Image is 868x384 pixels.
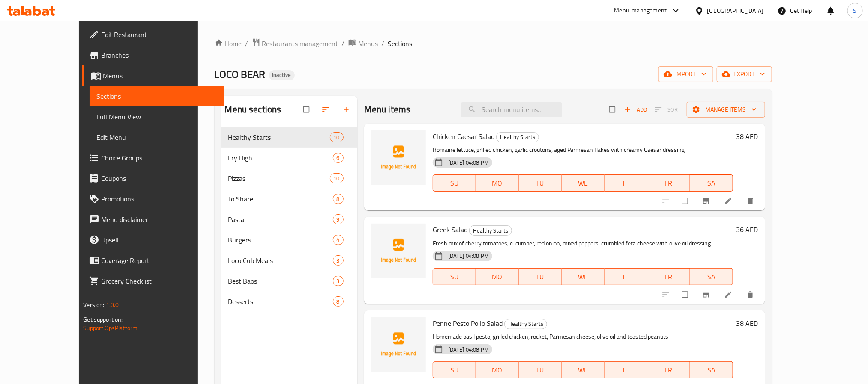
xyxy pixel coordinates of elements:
div: Best Baos [228,276,333,286]
span: Sections [388,38,413,49]
span: 4 [333,236,343,244]
span: Fry High [228,153,333,163]
button: MO [476,361,519,378]
a: Full Menu View [90,106,224,127]
span: Select section first [650,103,687,116]
div: Loco Cub Meals [228,255,333,266]
a: Menu disclaimer [82,209,224,230]
span: Choice Groups [101,153,217,163]
h6: 38 AED [736,317,758,329]
span: Healthy Starts [497,132,539,142]
button: MO [476,268,519,285]
span: FR [651,177,687,189]
span: Menu disclaimer [101,214,217,224]
a: Coverage Report [82,250,224,271]
span: Sort sections [316,100,337,119]
span: Manage items [694,104,758,115]
button: FR [647,361,690,378]
a: Branches [82,45,224,65]
button: TH [605,361,647,378]
img: Chicken Caesar Salad [371,130,426,185]
button: import [658,66,713,82]
button: TU [519,174,562,192]
button: export [717,66,772,82]
div: Pasta [228,214,333,224]
span: Grocery Checklist [101,276,217,286]
span: Add item [622,103,650,116]
div: Healthy Starts [504,319,547,329]
span: TU [522,271,558,283]
span: Healthy Starts [470,226,512,236]
div: Pizzas10 [221,168,357,189]
h2: Menu sections [225,103,281,116]
span: Penne Pesto Pollo Salad [433,317,503,330]
h6: 38 AED [736,130,758,142]
a: Promotions [82,189,224,209]
button: Add section [337,100,357,119]
img: Penne Pesto Pollo Salad [371,317,426,372]
div: Pizzas [228,173,330,183]
span: SA [694,271,730,283]
div: To Share8 [221,189,357,209]
span: 8 [333,298,343,306]
div: items [333,153,344,163]
span: SA [694,364,730,376]
li: / [342,38,345,49]
div: Healthy Starts [496,132,539,142]
a: Edit Menu [90,127,224,148]
span: Healthy Starts [505,319,547,329]
span: Coupons [101,173,217,183]
div: To Share [228,194,333,204]
span: Restaurants management [262,38,338,49]
a: Support.OpsPlatform [83,322,138,334]
div: Burgers4 [221,230,357,250]
span: MO [479,271,515,283]
span: 10 [330,133,343,142]
div: items [333,235,344,245]
button: TU [519,268,562,285]
button: delete [741,192,762,210]
span: 10 [330,174,343,183]
button: SU [433,361,476,378]
span: Upsell [101,235,217,245]
h2: Menu items [364,103,411,116]
span: MO [479,364,515,376]
nav: breadcrumb [215,38,772,49]
button: SA [690,174,733,192]
p: Fresh mix of cherry tomatoes, cucumber, red onion, mixed peppers, crumbled feta cheese with olive... [433,238,733,249]
a: Menus [348,38,378,49]
span: 8 [333,195,343,203]
li: / [382,38,385,49]
span: Edit Restaurant [101,30,217,40]
span: Select to update [677,193,695,209]
span: export [724,69,765,80]
span: TH [608,364,644,376]
span: Promotions [101,194,217,204]
a: Menus [82,65,224,86]
span: Desserts [228,296,333,307]
img: Greek Salad [371,224,426,278]
a: Coupons [82,168,224,189]
span: Select to update [677,287,695,303]
span: Burgers [228,235,333,245]
span: 3 [333,257,343,265]
span: WE [565,364,601,376]
div: items [330,132,344,142]
span: Add [624,105,647,115]
span: TH [608,177,644,189]
a: Upsell [82,230,224,250]
span: 6 [333,154,343,162]
button: MO [476,174,519,192]
span: Chicken Caesar Salad [433,130,494,143]
a: Home [215,38,242,49]
button: FR [647,268,690,285]
button: TH [605,268,647,285]
span: FR [651,271,687,283]
span: WE [565,177,601,189]
a: Edit menu item [724,197,734,205]
a: Edit Restaurant [82,24,224,45]
div: Healthy Starts [228,132,330,142]
span: import [665,69,706,80]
